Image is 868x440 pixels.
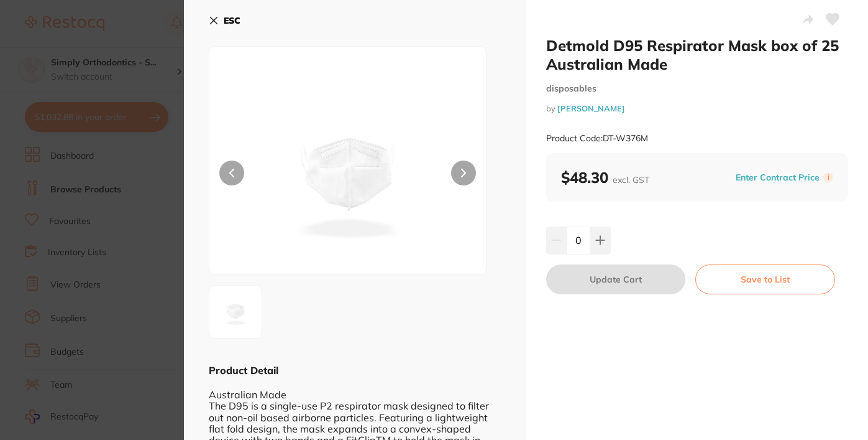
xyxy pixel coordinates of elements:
[546,83,849,94] small: disposables
[265,78,431,274] img: NzZNXzEuanBn
[546,36,849,73] h2: Detmold D95 Respirator Mask box of 25 Australian Made
[732,172,823,184] button: Enter Contract Price
[695,264,835,294] button: Save to List
[209,364,278,377] b: Product Detail
[557,103,625,113] a: [PERSON_NAME]
[613,174,649,185] span: excl. GST
[546,133,648,144] small: Product Code: DT-W376M
[546,264,686,294] button: Update Cart
[213,289,258,334] img: NzZNXzEuanBn
[561,168,649,187] b: $48.30
[209,10,240,31] button: ESC
[546,104,849,113] small: by
[224,15,240,26] b: ESC
[823,172,833,182] label: i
